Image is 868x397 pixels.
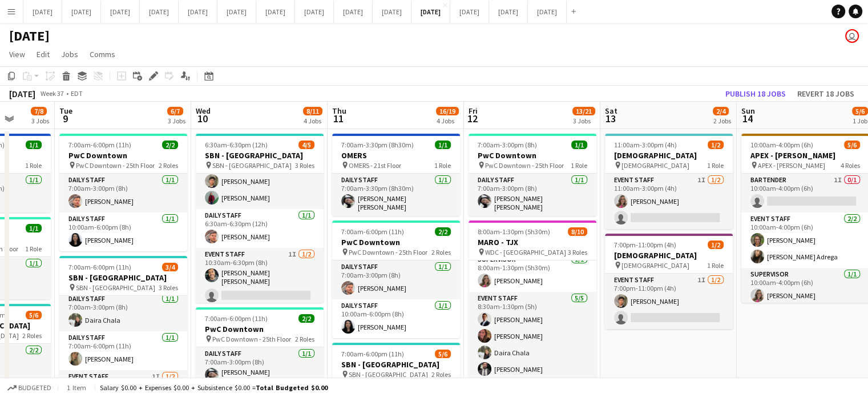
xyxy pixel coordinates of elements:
a: Edit [32,47,54,62]
span: Total Budgeted $0.00 [256,383,328,392]
span: View [9,49,25,59]
button: Budgeted [6,382,53,394]
button: [DATE] [140,1,179,23]
button: [DATE] [334,1,373,23]
span: Budgeted [18,384,51,392]
button: [DATE] [101,1,140,23]
button: [DATE] [256,1,295,23]
span: Jobs [61,49,78,59]
span: 1 item [63,383,90,392]
div: EDT [71,89,83,98]
a: Jobs [56,47,83,62]
button: Publish 18 jobs [721,86,790,101]
a: Comms [85,47,120,62]
button: [DATE] [295,1,334,23]
button: [DATE] [489,1,528,23]
app-user-avatar: Jolanta Rokowski [845,29,859,43]
div: [DATE] [9,88,35,99]
span: Week 37 [38,89,66,98]
button: [DATE] [450,1,489,23]
button: [DATE] [179,1,217,23]
button: [DATE] [217,1,256,23]
h1: [DATE] [9,27,50,45]
a: View [5,47,30,62]
button: [DATE] [62,1,101,23]
button: [DATE] [411,1,450,23]
span: Comms [90,49,115,59]
div: Salary $0.00 + Expenses $0.00 + Subsistence $0.00 = [100,383,328,392]
button: [DATE] [528,1,567,23]
span: Edit [37,49,50,59]
button: [DATE] [373,1,411,23]
button: Revert 18 jobs [793,86,859,101]
button: [DATE] [23,1,62,23]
